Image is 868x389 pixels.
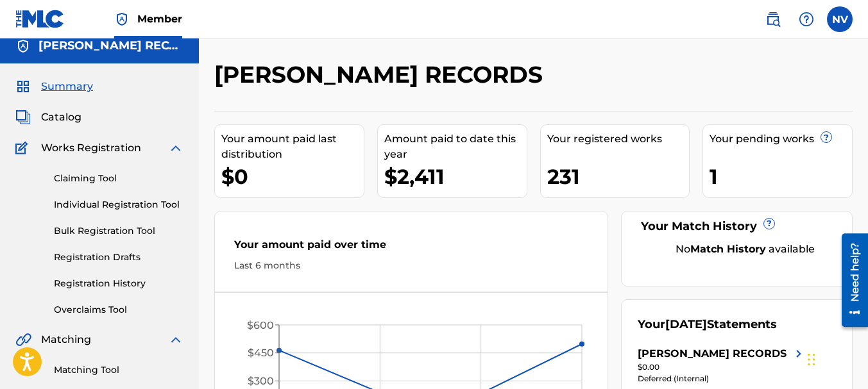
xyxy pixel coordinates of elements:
div: User Menu [827,6,853,32]
div: Your Statements [638,316,777,333]
h2: [PERSON_NAME] RECORDS [214,60,549,89]
iframe: Resource Center [832,228,868,331]
img: expand [168,332,183,347]
div: Your Match History [638,218,836,235]
img: Works Registration [15,140,32,156]
div: No available [654,242,836,257]
img: Catalog [15,110,31,125]
a: SummarySummary [15,79,93,94]
span: Works Registration [41,140,141,156]
a: Overclaims Tool [54,303,183,317]
img: search [765,12,781,27]
div: [PERSON_NAME] RECORDS [638,346,787,361]
div: Your amount paid over time [234,237,588,259]
div: $0.00 [638,361,806,373]
tspan: $600 [247,319,274,331]
a: [PERSON_NAME] RECORDSright chevron icon$0.00Deferred (Internal) [638,346,806,385]
a: Public Search [760,6,786,32]
iframe: Chat Widget [804,327,868,389]
img: Matching [15,332,31,347]
span: Summary [41,79,93,94]
div: Deferred (Internal) [638,373,806,385]
a: Bulk Registration Tool [54,224,183,238]
span: Member [137,12,182,26]
tspan: $450 [248,347,274,359]
img: Top Rightsholder [114,12,130,27]
img: Summary [15,79,31,94]
div: Last 6 months [234,259,588,272]
span: Matching [41,332,91,347]
div: Help [794,6,819,32]
h5: NORBERT RECORDS [38,38,183,53]
div: Your pending works [710,131,852,147]
div: Amount paid to date this year [384,131,527,162]
a: Registration History [54,277,183,290]
img: right chevron icon [791,346,806,361]
a: Registration Drafts [54,251,183,264]
tspan: $300 [248,375,274,387]
div: 1 [710,162,852,191]
span: Catalog [41,110,81,125]
div: Arrastrar [808,340,815,379]
a: Individual Registration Tool [54,198,183,211]
div: Widget de chat [804,327,868,389]
a: CatalogCatalog [15,110,81,125]
div: 231 [547,162,690,191]
span: [DATE] [665,317,707,331]
img: Accounts [15,38,31,54]
div: Your amount paid last distribution [221,131,364,162]
div: $2,411 [384,162,527,191]
img: help [799,12,814,27]
span: ? [821,132,831,142]
img: MLC Logo [15,10,65,28]
div: Your registered works [547,131,690,147]
span: ? [764,219,774,229]
a: Matching Tool [54,363,183,377]
strong: Match History [690,243,766,255]
div: $0 [221,162,364,191]
img: expand [168,140,183,156]
a: Claiming Tool [54,172,183,185]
